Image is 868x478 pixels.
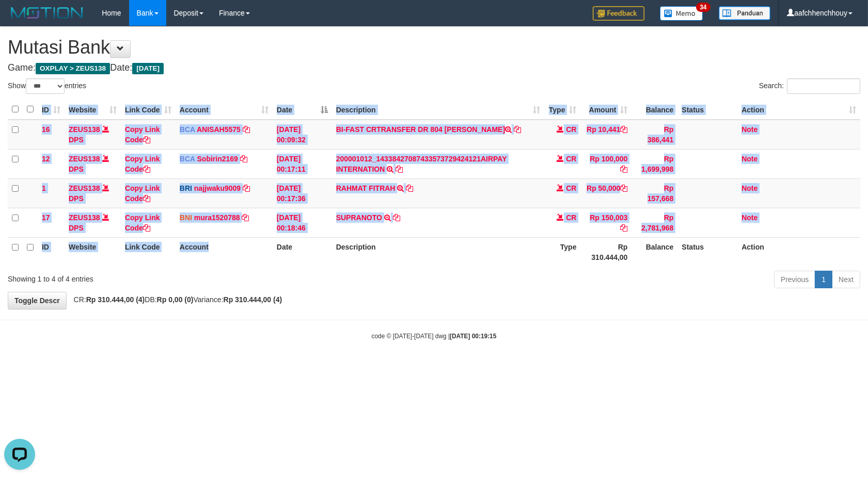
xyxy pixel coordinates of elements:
[69,295,282,304] span: CR: DB: Variance:
[65,178,121,208] td: DPS
[581,149,632,178] td: Rp 100,000
[737,100,860,120] th: Action: activate to sort column ascending
[336,213,382,222] a: SUPRANOTO
[69,125,100,134] a: ZEUS138
[69,213,100,222] a: ZEUS138
[406,184,413,192] a: Copy RAHMAT FITRAH to clipboard
[581,237,632,267] th: Rp 310.444,00
[566,213,576,222] span: CR
[273,120,332,150] td: [DATE] 00:09:32
[566,184,576,192] span: CR
[581,100,632,120] th: Amount: activate to sort column ascending
[242,213,249,222] a: Copy mura1520788 to clipboard
[42,213,50,222] span: 17
[180,155,195,163] span: BCA
[336,155,507,173] a: 200001012_14338427087433573729424121AIRPAY INTERNATION
[8,292,67,309] a: Toggle Descr
[157,295,194,304] strong: Rp 0,00 (0)
[620,165,627,173] a: Copy Rp 100,000 to clipboard
[660,6,703,21] img: Button%20Memo.svg
[787,78,860,94] input: Search:
[38,100,65,120] th: ID: activate to sort column ascending
[273,178,332,208] td: [DATE] 00:17:36
[4,4,35,35] button: Open LiveChat chat widget
[759,78,860,94] label: Search:
[581,208,632,237] td: Rp 150,003
[42,184,46,192] span: 1
[194,213,240,222] a: mura1520788
[620,184,627,192] a: Copy Rp 50,000 to clipboard
[65,237,121,267] th: Website
[65,208,121,237] td: DPS
[69,184,100,192] a: ZEUS138
[696,3,710,12] span: 34
[545,237,581,267] th: Type
[545,100,581,120] th: Type: activate to sort column ascending
[566,155,576,163] span: CR
[125,184,160,203] a: Copy Link Code
[197,125,241,134] a: ANISAH5575
[737,237,860,267] th: Action
[8,5,86,21] img: MOTION_logo.png
[372,333,497,340] small: code © [DATE]-[DATE] dwg |
[197,155,238,163] a: Sobirin2169
[42,125,50,134] span: 16
[176,100,273,120] th: Account: activate to sort column ascending
[677,237,737,267] th: Status
[8,63,860,73] h4: Game: Date:
[741,213,757,222] a: Note
[36,63,110,74] span: OXPLAY > ZEUS138
[332,100,545,120] th: Description: activate to sort column ascending
[38,237,65,267] th: ID
[815,271,832,288] a: 1
[121,100,176,120] th: Link Code: activate to sort column ascending
[180,213,192,222] span: BNI
[180,125,195,134] span: BCA
[8,78,86,94] label: Show entries
[632,120,677,150] td: Rp 386,441
[593,6,644,21] img: Feedback.jpg
[632,178,677,208] td: Rp 157,668
[69,155,100,163] a: ZEUS138
[774,271,815,288] a: Previous
[180,184,192,192] span: BRI
[581,178,632,208] td: Rp 50,000
[273,208,332,237] td: [DATE] 00:18:46
[450,333,496,340] strong: [DATE] 00:19:15
[832,271,860,288] a: Next
[332,120,545,150] td: BI-FAST CRTRANSFER DR 804 [PERSON_NAME]
[273,237,332,267] th: Date
[86,295,145,304] strong: Rp 310.444,00 (4)
[194,184,241,192] a: najjwaku9009
[273,100,332,120] th: Date: activate to sort column descending
[42,155,50,163] span: 12
[8,37,860,58] h1: Mutasi Bank
[632,149,677,178] td: Rp 1,699,998
[336,184,396,192] a: RAHMAT FITRAH
[741,184,757,192] a: Note
[125,213,160,232] a: Copy Link Code
[224,295,282,304] strong: Rp 310.444,00 (4)
[632,100,677,120] th: Balance
[240,155,247,163] a: Copy Sobirin2169 to clipboard
[243,184,250,192] a: Copy najjwaku9009 to clipboard
[741,125,757,134] a: Note
[26,78,65,94] select: Showentries
[393,213,400,222] a: Copy SUPRANOTO to clipboard
[741,155,757,163] a: Note
[243,125,250,134] a: Copy ANISAH5575 to clipboard
[677,100,737,120] th: Status
[620,125,627,134] a: Copy Rp 10,441 to clipboard
[632,208,677,237] td: Rp 2,781,968
[125,155,160,173] a: Copy Link Code
[719,6,770,20] img: panduan.png
[514,125,521,134] a: Copy BI-FAST CRTRANSFER DR 804 AGUS SALIM to clipboard
[8,270,354,284] div: Showing 1 to 4 of 4 entries
[632,237,677,267] th: Balance
[121,237,176,267] th: Link Code
[396,165,403,173] a: Copy 200001012_14338427087433573729424121AIRPAY INTERNATION to clipboard
[65,120,121,150] td: DPS
[65,149,121,178] td: DPS
[125,125,160,144] a: Copy Link Code
[332,237,545,267] th: Description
